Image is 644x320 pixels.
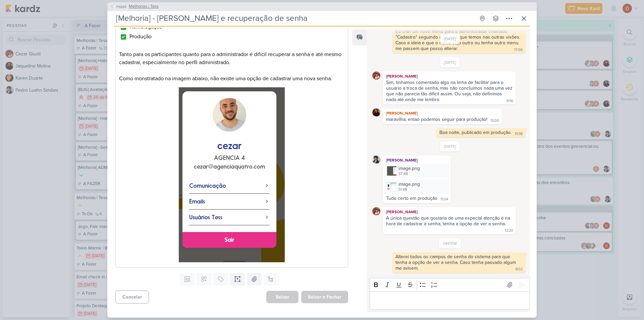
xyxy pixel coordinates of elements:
[370,291,530,310] div: Editor editing area: main
[514,47,523,53] div: 17:06
[119,50,344,66] p: Tanto para os participantes quanto para o administrador é difícil recuperar a senha e até mesmo c...
[384,157,449,164] div: [PERSON_NAME]
[384,73,515,80] div: [PERSON_NAME]
[395,29,522,51] div: Eu criei um novo menu para o administrador chamado "Cadastro" seguindo o padrão que temos nas out...
[515,131,523,137] div: 19:38
[384,209,515,215] div: [PERSON_NAME]
[387,166,396,176] img: hV6ryYvhcdh8zj0UHC5tL38KKAqEgsBkJZFuEWQ6.png
[372,108,380,117] img: Jaqueline Molina
[398,187,420,192] div: 51 KB
[119,75,344,83] p: Como monstratado na imagem abaixo, não existe uma opção de cadastrar uma nova senha.
[398,181,420,188] div: image.png
[386,195,437,201] div: Tudo certo em produção
[372,207,380,215] img: Cezar Giusti
[386,117,487,122] div: maravilha, entao podemos seguir para produção!
[372,72,380,80] img: Cezar Giusti
[384,110,500,117] div: [PERSON_NAME]
[398,165,420,172] div: image.png
[386,80,514,102] div: Sim, tínhamos comentado algo na linha de facilitar para o usuário a troca de senha, mas não concl...
[398,171,420,177] div: 37 KB
[372,155,380,164] img: Pedro Luahn Simões
[505,228,513,233] div: 12:20
[179,87,285,262] img: epKamsnjxYvLy8pzNpJH7f+l137MZMEq2AAAAAElFTkSuQmCC
[395,254,517,271] div: Alterei todos os campos de senha do sistema para que tenha a opção de ver a senha. Caso tenha pas...
[516,267,523,272] div: 8:02
[506,98,513,104] div: 9:56
[115,17,348,267] div: Editor editing area: main
[384,179,449,194] div: image.png
[386,215,512,227] div: A única questão que gostaria de uma especial atenção é na hora de cadastrar a senha, tenha a opçã...
[490,118,499,124] div: 13:00
[129,24,162,30] span: Homologação
[115,290,149,304] button: Cancelar
[384,164,449,178] div: image.png
[129,33,152,40] span: Produção
[440,197,448,202] div: 11:04
[114,12,475,25] input: Kard Sem Título
[439,130,512,135] div: Boa noite, publicado em produção.
[370,278,530,291] div: Editor toolbar
[387,182,396,191] img: Br5dAsOVS9RU3I9lDs2MRh7vvvwWnl8uYiHxVT6F.png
